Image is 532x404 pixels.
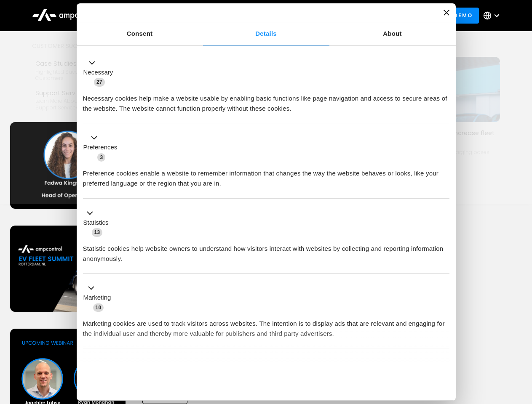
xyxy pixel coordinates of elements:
[83,237,449,264] div: Statistic cookies help website owners to understand how visitors interact with websites by collec...
[139,359,147,368] span: 2
[94,78,105,86] span: 27
[83,68,113,77] label: Necessary
[444,10,449,16] button: Close banner
[83,162,449,189] div: Preference cookies enable a website to remember information that changes the way the website beha...
[93,303,104,312] span: 10
[328,369,449,394] button: Okay
[83,58,118,87] button: Necessary (27)
[97,153,105,162] span: 3
[83,293,111,303] label: Marketing
[83,143,118,152] label: Preferences
[32,56,136,85] a: Case StudiesHighlighted success stories From Our Customers
[83,133,123,162] button: Preferences (3)
[35,69,133,82] div: Highlighted success stories From Our Customers
[203,22,329,45] a: Details
[83,283,116,313] button: Marketing (10)
[83,218,109,228] label: Statistics
[83,87,449,114] div: Necessary cookies help make a website usable by enabling basic functions like page navigation and...
[83,312,449,339] div: Marketing cookies are used to track visitors across websites. The intention is to display ads tha...
[83,358,152,369] button: Unclassified (2)
[32,41,136,50] div: Customer success
[35,88,133,98] div: Support Services
[32,85,136,114] a: Support ServicesLearn more about Ampcontrol’s support services
[77,22,203,45] a: Consent
[35,59,133,68] div: Case Studies
[83,208,114,237] button: Statistics (13)
[92,228,103,237] span: 13
[329,22,456,45] a: About
[35,98,133,111] div: Learn more about Ampcontrol’s support services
